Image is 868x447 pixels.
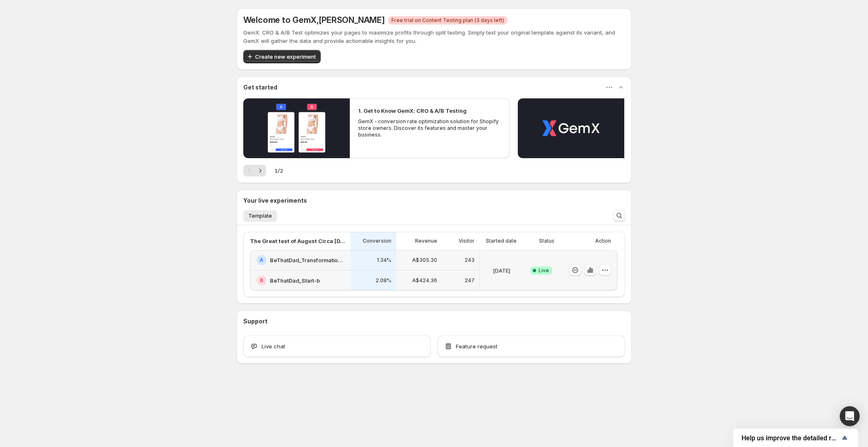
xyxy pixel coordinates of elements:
span: Live chat [262,342,285,350]
h3: Your live experiments [243,196,307,205]
p: 243 [465,257,475,263]
h3: Support [243,317,267,325]
span: Help us improve the detailed report for A/B campaigns [742,434,840,442]
p: Action [595,238,611,244]
button: Show survey - Help us improve the detailed report for A/B campaigns [742,433,850,443]
button: Play video [518,98,624,158]
p: A$424.36 [412,277,437,284]
p: 1.34% [377,257,391,263]
p: A$305.30 [412,257,437,263]
p: [DATE] [493,266,510,275]
span: Feature request [456,342,497,350]
p: Conversion [363,238,391,244]
div: Open Intercom Messenger [840,406,860,426]
h2: B [260,277,263,284]
button: Search and filter results [613,210,625,221]
h3: Get started [243,83,277,92]
p: Started date [486,238,517,244]
h5: Welcome to GemX [243,15,385,25]
button: Next [255,165,266,176]
nav: Pagination [243,165,266,176]
h2: 1. Get to Know GemX: CRO & A/B Testing [358,107,467,115]
h2: A [260,257,263,263]
p: 247 [465,277,475,284]
span: Template [248,213,272,219]
p: Revenue [415,238,437,244]
h2: BeThatDad_Start-b [270,276,320,285]
p: 2.08% [376,277,391,284]
span: Free trial on Content Testing plan (3 days left) [391,17,504,24]
p: The Great test of August Circa [DATE] - [DATE] 19:57:45 [250,237,346,245]
p: Status [539,238,554,244]
span: , [PERSON_NAME] [317,15,385,25]
button: Play video [243,98,350,158]
p: GemX - conversion rate optimization solution for Shopify store owners. Discover its features and ... [358,118,501,138]
h2: BeThatDad_Transformation_Blueprint [270,256,346,264]
span: 1 / 2 [274,166,283,175]
span: Live [539,267,549,274]
p: GemX: CRO & A/B Test optimizes your pages to maximize profits through split testing. Simply test ... [243,28,625,45]
p: Visitor [459,238,475,244]
span: Create new experiment [255,52,316,61]
button: Create new experiment [243,50,321,63]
